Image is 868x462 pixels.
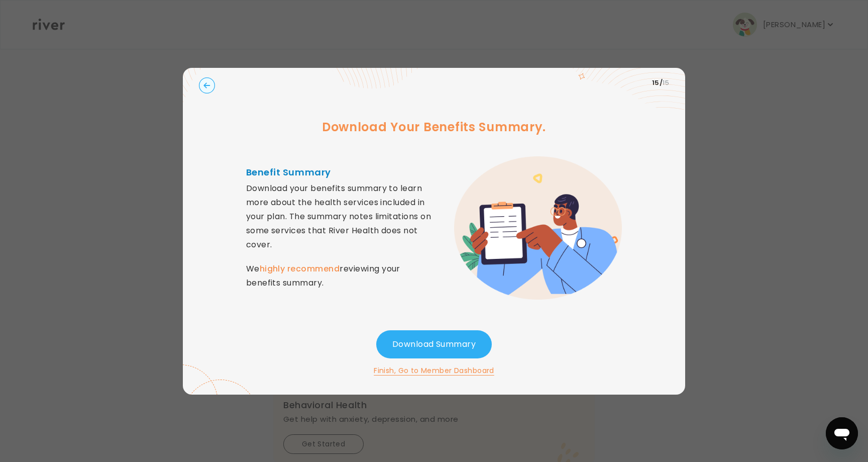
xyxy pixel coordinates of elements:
button: Finish, Go to Member Dashboard [374,364,494,377]
h3: Download Your Benefits Summary. [322,118,546,136]
img: error graphic [454,156,622,300]
p: Download your benefits summary to learn more about the health services included in your plan. The... [246,181,434,290]
h4: Benefit Summary [246,165,434,179]
strong: highly recommend [260,263,340,274]
iframe: Button to launch messaging window [826,417,858,449]
button: Download Summary [376,330,492,358]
